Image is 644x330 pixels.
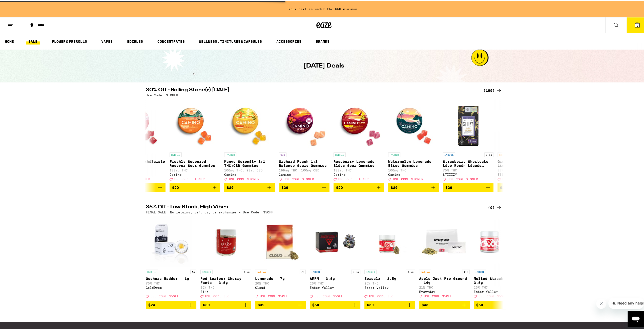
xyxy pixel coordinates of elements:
[196,37,264,43] a: WELLNESS, TINCTURES & CAPSULES
[310,215,360,299] a: Open page for AMPM - 3.5g from Ember Valley
[200,269,213,273] p: HYBRID
[258,302,264,306] span: $32
[443,172,493,175] div: STIIIZY
[279,98,329,182] a: Open page for Orchard Peach 1:1 Balance Sours Gummies from Camino
[443,168,493,171] p: 75% THC
[443,151,455,156] p: INDICA
[462,269,470,273] p: 14g
[146,93,178,96] p: Use Code: STONER
[474,289,524,292] div: Ember Valley
[334,159,384,167] p: Raspberry Lemonade Bliss Sour Gummies
[351,269,360,273] p: 3.5g
[443,159,493,167] p: Strawberry Shortcake Live Resin Liquid Diamonds - 0.5g
[224,98,275,182] a: Open page for Mango Serenity 1:1 THC:CBD Gummies from Camino
[146,215,196,299] a: Open page for Gushers Badder - 1g from GoldDrop
[364,281,415,284] p: 25% THC
[310,285,360,288] div: Ember Valley
[255,300,306,308] button: Add to bag
[497,151,510,156] p: SATIVA
[304,61,344,69] h1: [DATE] Deals
[150,215,192,266] img: GoldDrop - Gushers Badder - 1g
[419,285,470,288] p: 21% THC
[255,285,306,288] div: Cloud
[488,204,502,210] a: (9)
[200,289,251,292] div: Biko
[255,276,306,280] p: Lemonade - 7g
[255,269,267,273] p: SATIVA
[146,269,158,273] p: HYBRID
[474,285,524,288] p: 25% THC
[310,215,360,266] img: Ember Valley - AMPM - 3.5g
[3,4,36,8] span: Hi. Need any help?
[419,269,431,273] p: SATIVA
[26,37,40,43] a: SALE
[315,294,343,297] span: USE CODE 35OFF
[419,289,470,292] div: Everyday
[364,215,415,299] a: Open page for Zerealz - 3.5g from Ember Valley
[497,182,548,191] button: Add to bag
[229,177,259,180] span: USE CODE STONER
[227,185,234,189] span: $20
[596,298,606,308] iframe: Close message
[124,37,146,43] a: EDIBLES
[146,204,477,210] h2: 35% Off - Low Stock, High Vibes
[474,276,524,284] p: Melted Strawberries - 3.5g
[448,177,478,180] span: USE CODE STONER
[364,300,415,308] button: Add to bag
[170,98,220,182] a: Open page for Freshly Squeezed Recover Sour Gummies from Camino
[422,302,428,306] span: $45
[242,269,251,273] p: 3.5g
[281,185,288,189] span: $20
[300,269,306,273] p: 7g
[334,172,384,175] div: Camino
[419,215,470,299] a: Open page for Apple Jack Pre-Ground - 14g from Everyday
[364,215,415,266] img: Ember Valley - Zerealz - 3.5g
[391,185,398,189] span: $20
[203,302,210,306] span: $30
[500,185,507,189] span: $20
[483,86,502,93] div: (109)
[388,159,439,167] p: Watermelon Lemonade Bliss Gummies
[151,294,179,297] span: USE CODE 35OFF
[172,185,179,189] span: $20
[636,23,638,26] span: 1
[608,297,644,308] iframe: Message from company
[255,215,306,299] a: Open page for Lemonade - 7g from Cloud
[443,98,493,149] img: STIIIZY - Strawberry Shortcake Live Resin Liquid Diamonds - 0.5g
[334,98,384,149] img: Camino - Raspberry Lemonade Bliss Sour Gummies
[334,98,384,182] a: Open page for Raspberry Lemonade Bliss Sour Gummies from Camino
[200,276,251,284] p: Red Series: Cherry Fanta - 3.5g
[260,294,288,297] span: USE CODE 35OFF
[200,215,251,266] img: Biko - Red Series: Cherry Fanta - 3.5g
[170,98,220,149] img: Camino - Freshly Squeezed Recover Sour Gummies
[443,182,493,191] button: Add to bag
[200,300,251,308] button: Add to bag
[170,159,220,167] p: Freshly Squeezed Recover Sour Gummies
[146,285,196,288] div: GoldDrop
[279,98,329,149] img: Camino - Orchard Peach 1:1 Balance Sours Gummies
[388,168,439,171] p: 100mg THC
[443,98,493,182] a: Open page for Strawberry Shortcake Live Resin Liquid Diamonds - 0.5g from STIIIZY
[388,151,400,156] p: HYBRID
[255,281,306,284] p: 20% THC
[279,172,329,175] div: Camino
[170,151,182,156] p: HYBRID
[224,159,275,167] p: Mango Serenity 1:1 THC:CBD Gummies
[484,151,493,156] p: 0.5g
[170,168,220,171] p: 100mg THC
[279,168,329,171] p: 100mg THC: 100mg CBD
[200,285,251,288] p: 26% THC
[312,302,319,306] span: $50
[279,159,329,167] p: Orchard Peach 1:1 Balance Sours Gummies
[502,177,533,180] span: USE CODE STONER
[336,185,343,189] span: $20
[2,37,16,43] a: HOME
[334,151,346,156] p: HYBRID
[310,300,360,308] button: Add to bag
[393,177,423,180] span: USE CODE STONER
[174,177,205,180] span: USE CODE STONER
[224,168,275,171] p: 100mg THC: 98mg CBD
[310,269,322,273] p: INDICA
[148,302,155,306] span: $24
